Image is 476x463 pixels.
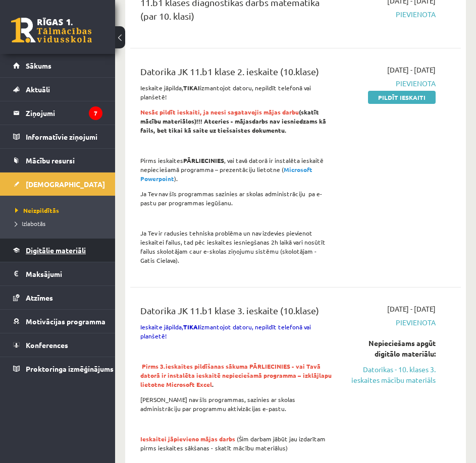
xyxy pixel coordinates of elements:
p: Ja Tev nav šīs programmas sazinies ar skolas administrāciju pa e-pastu par programmas iegūšanu. [140,189,332,207]
span: Pievienota [347,317,436,328]
p: Ja Tev ir radusies tehniska problēma un nav izdevies pievienot ieskaitei failus, tad pēc ieskaite... [140,228,332,265]
span: Sākums [26,61,51,70]
p: Pirms ieskaites , vai tavā datorā ir instalēta ieskaitē nepieciešamā programma – prezentāciju lie... [140,156,332,183]
a: Ziņojumi7 [13,101,102,125]
i: 7 [89,106,102,120]
a: Digitālie materiāli [13,239,102,262]
span: Ieskaitei jāpievieno mājas darbs [140,435,235,443]
a: Datorikas - 10. klases 3. ieskaites mācību materiāls [347,364,436,385]
div: Datorika JK 11.b1 klase 3. ieskaite (10.klase) [140,304,332,322]
a: [DEMOGRAPHIC_DATA] [13,172,102,196]
span: Aktuāli [26,85,50,94]
span: Izlabotās [15,219,45,227]
a: Aktuāli [13,78,102,101]
span: Digitālie materiāli [26,246,86,255]
a: Proktoringa izmēģinājums [13,357,102,380]
span: Ieskaite jāpilda, izmantojot datoru, nepildīt telefonā vai planšetē! [140,323,311,340]
p: (Šim darbam jābūt jau izdarītam pirms ieskaites sākšanas - skatīt mācību materiālus) [140,434,332,452]
a: Neizpildītās [15,206,105,215]
legend: Ziņojumi [26,101,102,125]
span: Mācību resursi [26,156,75,165]
strong: . [140,362,332,388]
span: Proktoringa izmēģinājums [26,364,114,373]
span: Pirms 3.ieskaites pildīšanas sākuma PĀRLIECINIES - vai Tavā datorā ir instalēta ieskaitē nepiecie... [140,362,332,388]
span: [DATE] - [DATE] [387,304,436,314]
strong: PĀRLIECINIES [183,156,224,164]
p: Ieskaite jāpilda, izmantojot datoru, nepildīt telefonā vai planšetē! [140,83,332,101]
a: Atzīmes [13,286,102,309]
a: Motivācijas programma [13,310,102,333]
legend: Informatīvie ziņojumi [26,125,102,148]
span: [DATE] - [DATE] [387,65,436,75]
span: Motivācijas programma [26,317,105,326]
a: Konferences [13,333,102,357]
legend: Maksājumi [26,262,102,285]
p: [PERSON_NAME] nav šīs programmas, sazinies ar skolas administrāciju par programmu aktivizācijas e... [140,395,332,413]
strong: (skatīt mācību materiālos)!!! Atceries - mājasdarbs nav iesniedzams kā fails, bet tikai kā saite ... [140,108,326,134]
a: Pildīt ieskaiti [368,91,436,104]
span: Atzīmes [26,293,53,302]
strong: Microsoft Powerpoint [140,165,312,183]
span: [DEMOGRAPHIC_DATA] [26,180,105,189]
a: Izlabotās [15,219,105,228]
a: Sākums [13,54,102,77]
div: Nepieciešams apgūt digitālo materiālu: [347,338,436,359]
a: Informatīvie ziņojumi [13,125,102,148]
span: Nesāc pildīt ieskaiti, ja neesi sagatavojis mājas darbu [140,108,299,116]
span: Neizpildītās [15,206,59,214]
div: Datorika JK 11.b1 klase 2. ieskaite (10.klase) [140,65,332,83]
a: Mācību resursi [13,149,102,172]
span: Pievienota [347,9,436,20]
span: Pievienota [347,78,436,89]
a: Maksājumi [13,262,102,285]
span: Konferences [26,340,68,350]
a: Rīgas 1. Tālmācības vidusskola [11,18,92,43]
strong: TIKAI [183,84,200,92]
strong: TIKAI [183,323,200,331]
